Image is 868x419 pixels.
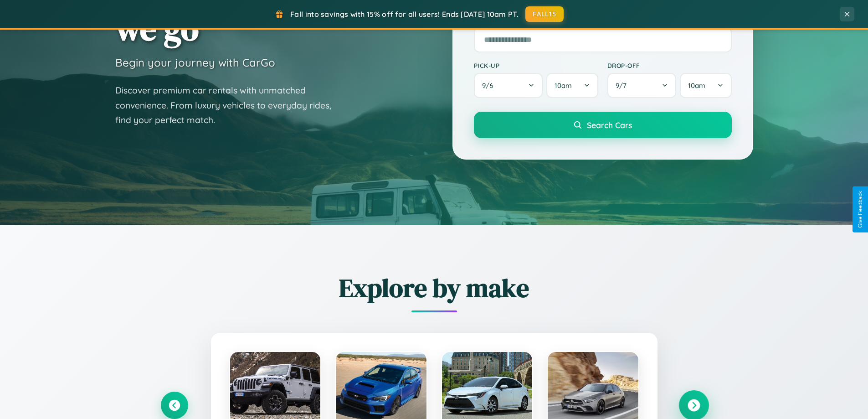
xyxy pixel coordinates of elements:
[161,270,708,305] h2: Explore by make
[857,191,863,228] div: Give Feedback
[474,73,543,98] button: 9/6
[546,73,598,98] button: 10am
[115,56,275,69] h3: Begin your journey with CarGo
[688,81,705,90] span: 10am
[607,62,732,69] label: Drop-off
[482,81,498,90] span: 9 / 6
[607,73,677,98] button: 9/7
[555,81,572,90] span: 10am
[525,6,564,22] button: FALL15
[474,112,732,138] button: Search Cars
[290,10,519,19] span: Fall into savings with 15% off for all users! Ends [DATE] 10am PT.
[474,62,598,69] label: Pick-up
[616,81,631,90] span: 9 / 7
[680,73,731,98] button: 10am
[587,120,632,130] span: Search Cars
[115,83,343,128] p: Discover premium car rentals with unmatched convenience. From luxury vehicles to everyday rides, ...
